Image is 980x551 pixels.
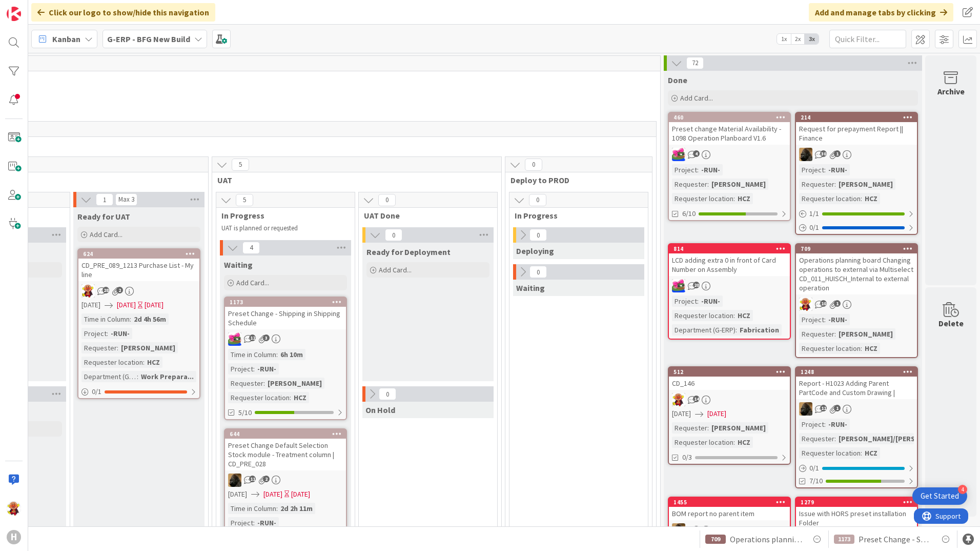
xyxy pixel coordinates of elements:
[824,419,826,430] span: :
[263,378,265,389] span: :
[672,193,733,204] div: Requester location
[699,164,723,175] div: -RUN-
[265,378,324,389] div: [PERSON_NAME]
[672,408,691,419] span: [DATE]
[834,150,841,157] span: 1
[137,371,138,382] span: :
[836,328,895,340] div: [PERSON_NAME]
[796,113,917,145] div: 214Request for prepayment Report || Finance
[225,439,346,470] div: Preset Change Default Selection Stock module - Treatment column | CD_PRE_028
[668,366,791,465] a: 512CD_146LC[DATE][DATE]Requester:[PERSON_NAME]Requester location:HCZ0/3
[805,34,819,44] span: 3x
[672,310,733,321] div: Requester location
[834,405,841,411] span: 1
[669,244,790,253] div: 814
[669,377,790,390] div: CD_146
[796,377,917,399] div: Report - H1023 Adding Parent PartCode and Custom Drawing |
[225,307,346,329] div: Preset Change - Shipping in Shipping Schedule
[801,114,917,121] div: 214
[693,526,700,533] span: 1
[130,313,131,325] span: :
[107,34,190,44] b: G-ERP - BFG New Build
[668,75,687,85] span: Done
[809,222,819,233] span: 0 / 1
[228,363,253,375] div: Project
[861,447,862,459] span: :
[834,535,854,544] div: 1173
[529,229,547,241] span: 0
[799,402,812,416] img: ND
[145,300,164,310] div: [DATE]
[669,367,790,377] div: 512
[221,210,342,221] span: In Progress
[31,3,215,22] div: Click our logo to show/hide this navigation
[525,159,542,171] span: 0
[801,245,917,252] div: 709
[78,284,199,298] div: LC
[669,122,790,145] div: Preset change Material Availability - 1098 Operation Planboard V1.6
[799,148,812,161] img: ND
[799,328,834,340] div: Requester
[824,164,826,175] span: :
[77,211,130,222] span: Ready for UAT
[737,324,782,336] div: Fabrication
[669,367,790,390] div: 512CD_146
[820,300,827,307] span: 10
[232,159,249,171] span: 5
[669,279,790,292] div: JK
[138,371,196,382] div: Work Prepara...
[796,244,917,294] div: 709Operations planning board Changing operations to external via Multiselect CD_011_HUISCH_Intern...
[796,148,917,161] div: ND
[117,342,118,353] span: :
[801,368,917,376] div: 1248
[672,324,736,336] div: Department (G-ERP)
[796,207,917,220] div: 1/1
[809,463,819,474] span: 0 / 1
[81,328,107,339] div: Project
[799,179,834,190] div: Requester
[225,332,346,346] div: JK
[735,193,753,204] div: HCZ
[826,164,850,175] div: -RUN-
[379,265,412,274] span: Add Card...
[796,498,917,507] div: 1279
[253,517,255,528] span: :
[834,433,836,444] span: :
[680,93,713,103] span: Add Card...
[78,249,199,281] div: 624CD_PRE_089_1213 Purchase List - My line
[516,283,545,293] span: Waiting
[707,422,709,434] span: :
[236,194,253,206] span: 5
[862,343,880,354] div: HCZ
[796,122,917,145] div: Request for prepayment Report || Finance
[78,385,199,398] div: 0/1
[669,498,790,520] div: 1455BOM report no parent item
[83,250,199,258] div: 624
[511,175,639,185] span: Deploy to PROD
[682,208,696,219] span: 6/10
[834,300,841,307] span: 1
[799,343,861,354] div: Requester location
[859,533,931,545] span: Preset Change - Shipping in Shipping Schedule
[81,313,130,325] div: Time in Column
[796,298,917,311] div: LC
[697,164,699,175] span: :
[364,210,484,221] span: UAT Done
[77,248,200,399] a: 624CD_PRE_089_1213 Purchase List - My lineLC[DATE][DATE][DATE]Time in Column:2d 4h 56mProject:-RU...
[799,193,861,204] div: Requester location
[733,437,735,448] span: :
[145,357,162,368] div: HCZ
[255,363,279,375] div: -RUN-
[673,114,790,121] div: 460
[242,242,260,254] span: 4
[699,296,723,307] div: -RUN-
[824,314,826,325] span: :
[81,371,137,382] div: Department (G-ERP)
[379,388,396,400] span: 0
[796,113,917,122] div: 214
[92,386,101,397] span: 0 / 1
[682,452,692,463] span: 0/3
[669,253,790,276] div: LCD adding extra 0 in front of Card Number on Assembly
[799,433,834,444] div: Requester
[238,407,252,418] span: 5/10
